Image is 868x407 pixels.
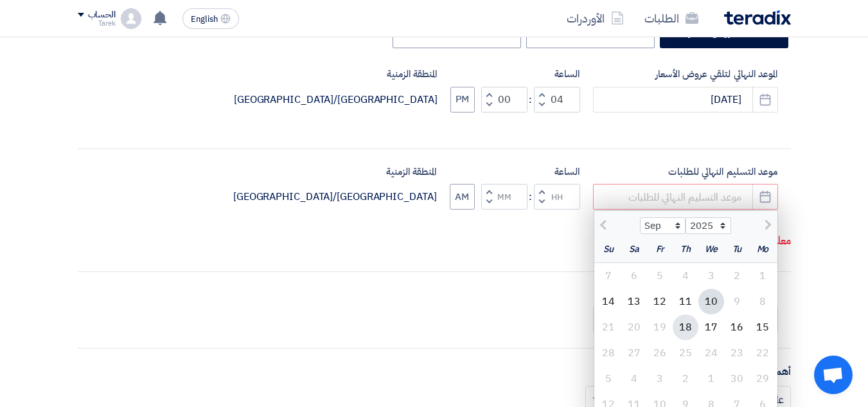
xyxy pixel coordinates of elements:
div: 24 [698,340,724,366]
div: [GEOGRAPHIC_DATA]/[GEOGRAPHIC_DATA] [233,189,437,204]
div: 13 [621,289,647,314]
div: 18 [673,314,698,340]
a: الطلبات [634,3,709,33]
label: الساعة [450,165,580,179]
div: We [698,237,724,262]
label: أهمية الطلب [741,364,791,379]
div: 26 [647,340,673,366]
img: profile_test.png [121,8,141,29]
label: تاريخ التسليم [593,287,778,302]
div: Fr [647,237,673,262]
div: 19 [647,314,673,340]
label: المنطقة الزمنية [234,67,438,82]
div: 15 [750,314,775,340]
label: الساعة [450,67,580,82]
div: 1 [698,366,724,392]
span: English [191,15,218,24]
div: 5 [647,263,673,289]
div: 30 [724,366,750,392]
input: موعد التسليم النهائي للطلبات [593,184,778,210]
div: Th [673,237,698,262]
button: PM [450,87,475,113]
div: 21 [596,314,621,340]
input: Minutes [481,184,527,210]
div: Sa [621,237,647,262]
input: Hours [534,184,580,210]
div: 17 [698,314,724,340]
input: Hours [534,87,580,113]
div: 4 [673,263,698,289]
div: 25 [673,340,698,366]
button: English [182,8,239,29]
div: 7 [596,263,621,289]
div: 2 [724,263,750,289]
div: 1 [750,263,775,289]
input: Minutes [481,87,527,113]
div: 3 [698,263,724,289]
div: 16 [724,314,750,340]
div: 29 [750,366,775,392]
div: 11 [673,289,698,314]
div: 8 [750,289,775,314]
div: 28 [596,340,621,366]
div: الحساب [88,10,116,21]
div: 23 [724,340,750,366]
div: : [527,92,534,107]
input: تاريخ التسليم [593,307,778,332]
div: Tarek [78,20,116,27]
label: المنطقة الزمنية [233,165,437,179]
p: معلومة مطلوبة [78,233,791,249]
input: سنة-شهر-يوم [593,87,778,113]
div: 12 [647,289,673,314]
div: 20 [621,314,647,340]
div: Mo [750,237,775,262]
div: Su [596,237,621,262]
div: 22 [750,340,775,366]
div: Tu [724,237,750,262]
div: : [527,189,534,204]
div: 5 [596,366,621,392]
div: 3 [647,366,673,392]
label: موعد التسليم النهائي للطلبات [593,165,778,179]
div: 2 [673,366,698,392]
button: AM [450,184,475,210]
img: Teradix logo [724,10,791,25]
div: 4 [621,366,647,392]
div: [GEOGRAPHIC_DATA]/[GEOGRAPHIC_DATA] [234,92,438,107]
div: Open chat [814,356,853,394]
div: 27 [621,340,647,366]
div: 10 [698,289,724,314]
label: الموعد النهائي لتلقي عروض الأسعار [593,67,778,82]
div: 14 [596,289,621,314]
div: 6 [621,263,647,289]
a: الأوردرات [556,3,634,33]
div: 9 [724,289,750,314]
